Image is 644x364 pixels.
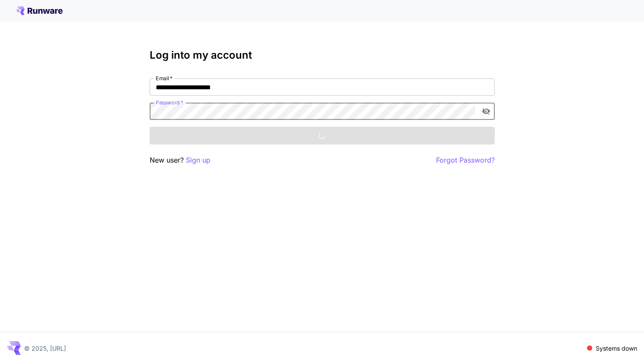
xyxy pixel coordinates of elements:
p: New user? [150,155,210,166]
button: toggle password visibility [478,104,494,119]
p: Systems down [596,344,637,353]
h3: Log into my account [150,49,495,61]
label: Password [156,99,183,106]
button: Sign up [186,155,210,166]
label: Email [156,75,173,82]
p: © 2025, [URL] [24,344,66,353]
button: Forgot Password? [436,155,495,166]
